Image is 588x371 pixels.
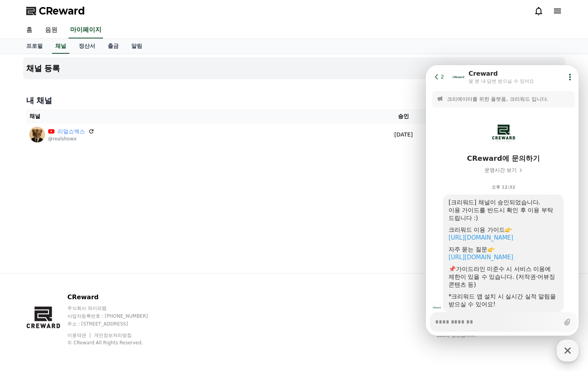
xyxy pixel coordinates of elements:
[26,95,562,106] h4: 내 채널
[94,333,132,338] a: 개인정보처리방침
[67,321,163,327] p: 주소 : [STREET_ADDRESS]
[67,333,92,338] a: 이용약관
[67,293,163,302] p: CReward
[26,5,85,17] a: CReward
[72,39,101,54] a: 정산서
[67,305,163,311] p: 주식회사 와이피랩
[58,127,85,136] a: 리얼쇼엑스
[26,109,348,124] th: 채널
[426,65,579,336] iframe: Channel chat
[23,57,565,79] button: 채널 등록
[125,39,148,54] a: 알림
[347,109,460,124] th: 승인
[48,136,94,142] p: @realshowx
[101,39,125,54] a: 출금
[67,313,163,319] p: 사업자등록번호 : [PHONE_NUMBER]
[20,39,49,54] a: 프로필
[26,64,60,73] h4: 채널 등록
[20,22,39,38] a: 홈
[69,22,103,38] a: 마이페이지
[67,340,163,346] p: © CReward All Rights Reserved.
[39,22,64,38] a: 음원
[39,5,85,17] span: CReward
[351,131,456,139] p: [DATE]
[52,39,69,54] a: 채널
[29,127,45,142] img: 리얼쇼엑스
